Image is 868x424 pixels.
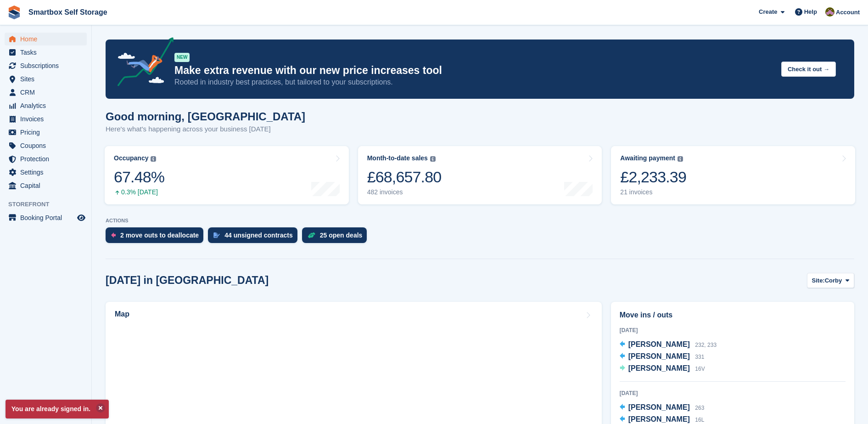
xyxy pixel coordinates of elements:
span: 331 [695,354,704,360]
span: [PERSON_NAME] [628,340,690,348]
div: £68,657.80 [367,168,442,187]
span: Help [804,7,817,17]
a: menu [5,113,87,125]
a: menu [5,86,87,99]
div: 44 unsigned contracts [224,232,293,239]
span: [PERSON_NAME] [628,364,690,372]
a: menu [5,153,87,165]
p: You are already signed in. [6,400,109,418]
span: Protection [20,153,75,165]
div: NEW [174,53,190,62]
span: 16L [695,417,704,423]
span: [PERSON_NAME] [628,415,690,423]
span: 263 [695,405,704,411]
img: stora-icon-8386f47178a22dfd0bd8f6a31ec36ba5ce8667c1dd55bd0f319d3a0aa187defe.svg [7,6,21,19]
a: 2 move outs to deallocate [106,227,208,248]
span: [PERSON_NAME] [628,352,690,360]
span: CRM [20,86,75,99]
img: deal-1b604bf984904fb50ccaf53a9ad4b4a5d6e5aea283cecdc64d6e3604feb123c2.svg [308,232,315,238]
a: Occupancy 67.48% 0.3% [DATE] [105,146,349,204]
a: [PERSON_NAME] 331 [620,351,705,363]
p: Here's what's happening across your business [DATE] [106,124,305,135]
span: 16V [695,366,705,372]
h2: [DATE] in [GEOGRAPHIC_DATA] [106,274,269,287]
span: Storefront [8,200,91,209]
a: menu [5,99,87,112]
div: 0.3% [DATE] [114,188,164,196]
div: 482 invoices [367,188,442,196]
h2: Move ins / outs [620,310,846,321]
div: 21 invoices [620,188,686,196]
span: 232, 233 [695,342,717,348]
a: 25 open deals [302,227,372,248]
span: Invoices [20,113,75,125]
p: Rooted in industry best practices, but tailored to your subscriptions. [174,77,774,87]
a: menu [5,126,87,139]
a: menu [5,73,87,85]
div: Occupancy [114,154,148,162]
p: ACTIONS [106,218,854,224]
a: menu [5,139,87,152]
a: menu [5,59,87,72]
span: Sites [20,73,75,85]
span: Account [836,8,860,17]
button: Site: Corby [807,273,854,288]
img: icon-info-grey-7440780725fd019a000dd9b08b2336e03edf1995a4989e88bcd33f0948082b44.svg [151,156,156,162]
div: [DATE] [620,326,846,334]
a: menu [5,211,87,224]
span: Corby [825,276,842,285]
span: Subscriptions [20,59,75,72]
span: Site: [812,276,825,285]
span: Analytics [20,99,75,112]
div: Awaiting payment [620,154,675,162]
div: 25 open deals [320,232,363,239]
h1: Good morning, [GEOGRAPHIC_DATA] [106,110,305,123]
a: Awaiting payment £2,233.39 21 invoices [611,146,855,204]
span: Create [759,7,777,17]
a: Smartbox Self Storage [25,5,111,20]
img: price-adjustments-announcement-icon-8257ccfd72463d97f412b2fc003d46551f7dbcb40ab6d574587a9cd5c0d94... [110,37,174,90]
div: 67.48% [114,168,164,187]
div: Month-to-date sales [367,154,428,162]
img: Kayleigh Devlin [825,7,834,17]
img: move_outs_to_deallocate_icon-f764333ba52eb49d3ac5e1228854f67142a1ed5810a6f6cc68b1a99e826820c5.svg [111,232,116,238]
a: Month-to-date sales £68,657.80 482 invoices [358,146,602,204]
div: £2,233.39 [620,168,686,187]
span: Home [20,33,75,45]
div: [DATE] [620,389,846,397]
a: Preview store [76,212,87,223]
img: contract_signature_icon-13c848040528278c33f63329250d36e43548de30e8caae1d1a13099fd9432cc5.svg [213,232,220,238]
img: icon-info-grey-7440780725fd019a000dd9b08b2336e03edf1995a4989e88bcd33f0948082b44.svg [430,156,436,162]
span: Settings [20,166,75,179]
h2: Map [115,310,129,318]
span: Tasks [20,46,75,59]
div: 2 move outs to deallocate [120,232,199,239]
span: Coupons [20,139,75,152]
a: menu [5,166,87,179]
a: menu [5,179,87,192]
a: [PERSON_NAME] 232, 233 [620,339,717,351]
a: [PERSON_NAME] 16V [620,363,705,375]
a: menu [5,46,87,59]
a: [PERSON_NAME] 263 [620,402,705,414]
span: Pricing [20,126,75,139]
button: Check it out → [781,62,836,77]
span: [PERSON_NAME] [628,403,690,411]
span: Capital [20,179,75,192]
img: icon-info-grey-7440780725fd019a000dd9b08b2336e03edf1995a4989e88bcd33f0948082b44.svg [678,156,683,162]
a: menu [5,33,87,45]
p: Make extra revenue with our new price increases tool [174,64,774,77]
span: Booking Portal [20,211,75,224]
a: 44 unsigned contracts [208,227,302,248]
